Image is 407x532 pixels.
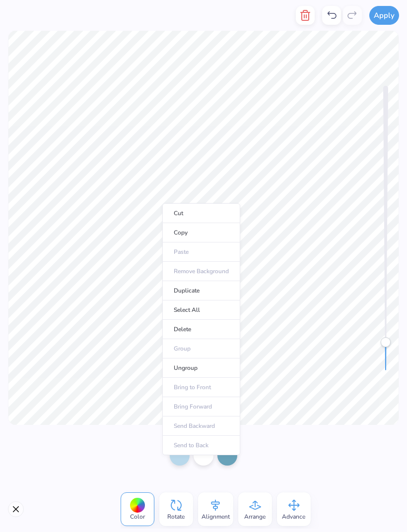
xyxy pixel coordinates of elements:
span: Advance [282,513,305,521]
li: Delete [162,320,240,339]
span: Rotate [167,513,185,521]
span: Color [130,513,145,521]
span: Alignment [202,513,230,521]
li: Select All [162,300,240,320]
li: Ungroup [162,358,240,378]
li: Duplicate [162,281,240,300]
div: Accessibility label [381,337,391,347]
li: Copy [162,223,240,242]
button: Apply [369,6,399,25]
span: Arrange [244,513,266,521]
li: Cut [162,203,240,223]
button: Close [8,501,24,517]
